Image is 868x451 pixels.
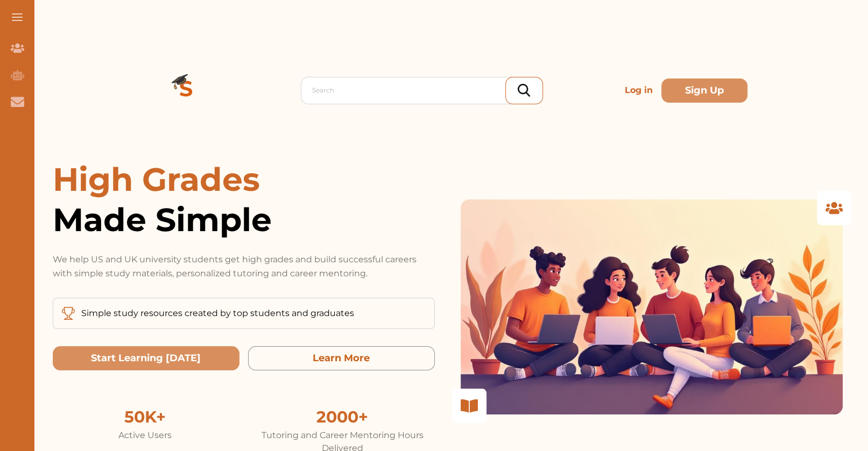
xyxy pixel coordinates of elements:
div: 50K+ [53,405,237,429]
div: Active Users [53,429,237,442]
span: High Grades [53,160,260,199]
img: Logo [147,52,225,129]
span: Made Simple [53,199,435,240]
p: Log in [620,80,657,101]
p: We help US and UK university students get high grades and build successful careers with simple st... [53,253,435,281]
div: 2000+ [250,405,435,429]
p: Simple study resources created by top students and graduates [81,307,354,320]
button: Start Learning Today [53,346,239,370]
img: search_icon [518,84,530,97]
button: Learn More [248,346,435,370]
button: Sign Up [661,78,747,103]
